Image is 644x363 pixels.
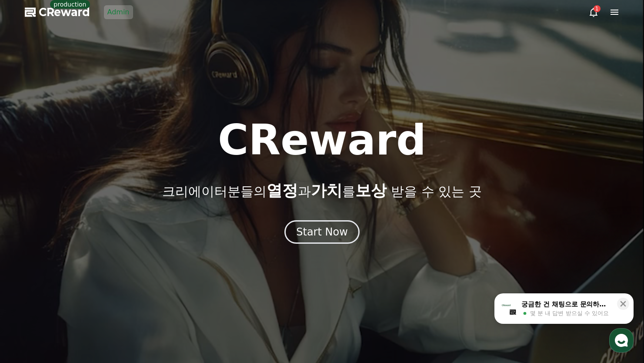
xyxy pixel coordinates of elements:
[296,225,348,239] div: Start Now
[588,7,599,17] a: 1
[594,5,601,12] div: 1
[162,182,481,199] p: 크리에이터분들의 과 를 받을 수 있는 곳
[355,181,387,199] span: 보상
[39,5,90,19] span: CReward
[267,181,298,199] span: 열정
[104,5,133,19] a: Admin
[25,5,90,19] a: CReward
[284,229,360,237] a: Start Now
[218,119,426,161] h1: CReward
[311,181,342,199] span: 가치
[284,220,360,244] button: Start Now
